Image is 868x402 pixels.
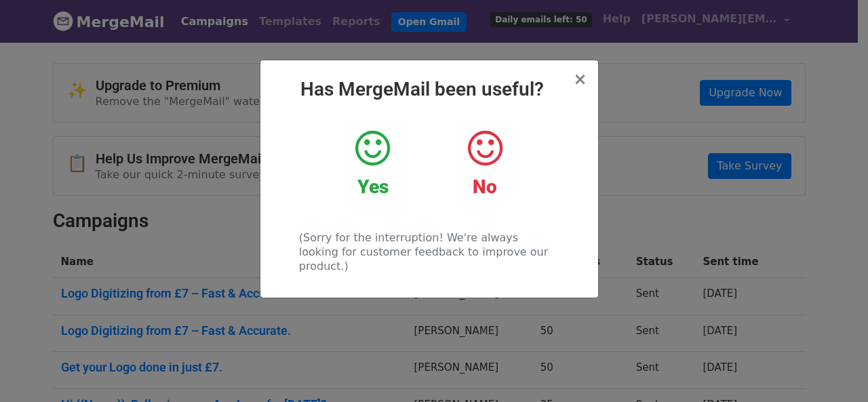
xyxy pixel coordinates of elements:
a: Yes [327,128,418,199]
button: Close [573,71,587,87]
h2: Has MergeMail been useful? [271,78,587,101]
p: (Sorry for the interruption! We're always looking for customer feedback to improve our product.) [299,230,559,273]
strong: No [473,176,497,198]
span: × [573,70,587,89]
strong: Yes [357,176,389,198]
a: No [439,128,530,199]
